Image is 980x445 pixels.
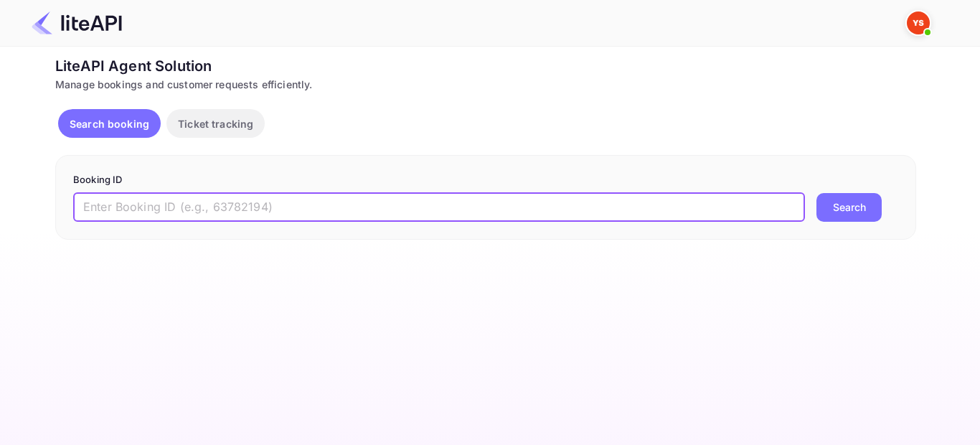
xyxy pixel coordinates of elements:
[178,116,253,131] p: Ticket tracking
[73,193,805,222] input: Enter Booking ID (e.g., 63782194)
[32,11,122,34] img: LiteAPI Logo
[55,77,916,92] div: Manage bookings and customer requests efficiently.
[73,173,898,187] p: Booking ID
[907,11,930,34] img: Yandex Support
[816,193,882,222] button: Search
[70,116,149,131] p: Search booking
[55,55,916,77] div: LiteAPI Agent Solution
